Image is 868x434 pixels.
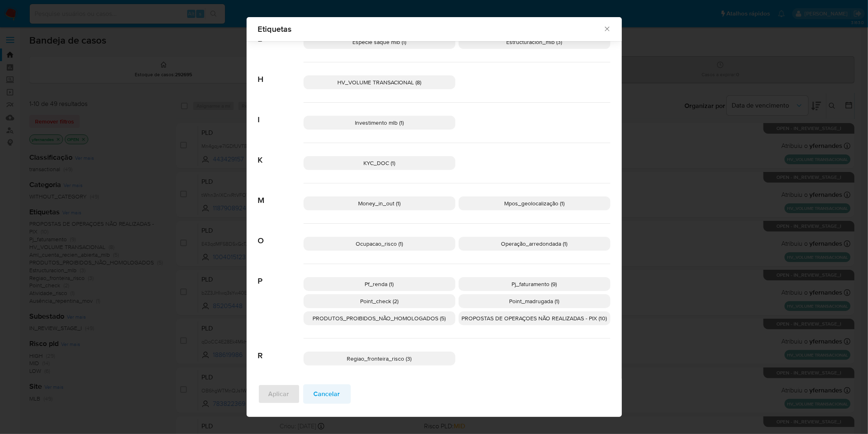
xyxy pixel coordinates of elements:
[363,159,395,167] span: KYC_DOC (1)
[356,240,403,248] span: Ocupacao_risco (1)
[459,237,610,251] div: Operação_arredondada (1)
[304,156,455,170] div: KYC_DOC (1)
[358,199,400,207] span: Money_in_out (1)
[258,339,304,361] span: R
[304,277,455,291] div: Pf_renda (1)
[459,35,610,49] div: Estructuracion_mlb (3)
[313,314,446,322] span: PRODUTOS_PROIBIDOS_NÃO_HOMOLOGADOS (5)
[603,25,610,32] button: Fechar
[303,384,351,404] button: Cancelar
[314,385,340,403] span: Cancelar
[360,297,398,305] span: Point_check (2)
[304,237,455,251] div: Ocupacao_risco (1)
[352,38,406,46] span: Espécie saque mlb (1)
[459,277,610,291] div: Pj_faturamento (9)
[304,196,455,210] div: Money_in_out (1)
[337,78,421,86] span: HV_VOLUME TRANSACIONAL (8)
[355,119,404,127] span: Investimento mlb (1)
[258,143,304,165] span: K
[512,280,557,288] span: Pj_faturamento (9)
[304,75,455,89] div: HV_VOLUME TRANSACIONAL (8)
[304,311,455,325] div: PRODUTOS_PROIBIDOS_NÃO_HOMOLOGADOS (5)
[258,224,304,246] span: O
[507,38,562,46] span: Estructuracion_mlb (3)
[304,352,455,366] div: Regiao_fronteira_risco (3)
[258,25,603,33] span: Etiquetas
[258,183,304,205] span: M
[347,355,412,363] span: Regiao_fronteira_risco (3)
[365,280,394,288] span: Pf_renda (1)
[459,311,610,325] div: PROPOSTAS DE OPERAÇOES NÃO REALIZADAS - PIX (10)
[462,314,607,322] span: PROPOSTAS DE OPERAÇOES NÃO REALIZADAS - PIX (10)
[459,196,610,210] div: Mpos_geolocalização (1)
[304,116,455,130] div: Investimento mlb (1)
[304,294,455,308] div: Point_check (2)
[258,264,304,286] span: P
[304,35,455,49] div: Espécie saque mlb (1)
[459,294,610,308] div: Point_madrugada (1)
[501,240,568,248] span: Operação_arredondada (1)
[509,297,560,305] span: Point_madrugada (1)
[258,62,304,84] span: H
[504,199,564,207] span: Mpos_geolocalização (1)
[258,103,304,125] span: I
